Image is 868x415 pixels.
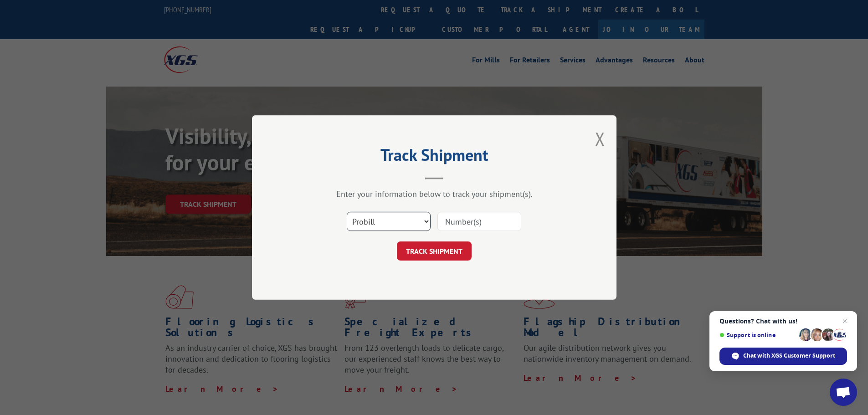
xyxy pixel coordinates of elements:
[298,149,571,166] h2: Track Shipment
[719,318,847,325] span: Questions? Chat with us!
[743,352,835,360] span: Chat with XGS Customer Support
[595,127,605,151] button: Close modal
[719,332,796,338] span: Support is online
[437,212,521,231] input: Number(s)
[830,379,857,406] div: Open chat
[397,241,472,261] button: TRACK SHIPMENT
[839,316,850,327] span: Close chat
[298,189,571,199] div: Enter your information below to track your shipment(s).
[719,348,847,365] div: Chat with XGS Customer Support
